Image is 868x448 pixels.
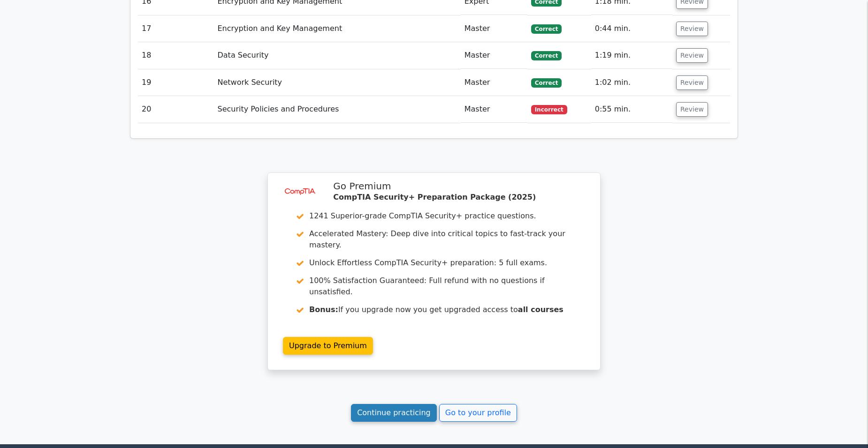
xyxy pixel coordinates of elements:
[213,42,460,69] td: Data Security
[138,69,213,96] td: 19
[531,51,562,60] span: Correct
[531,78,562,88] span: Correct
[439,404,517,422] a: Go to your profile
[676,75,708,90] button: Review
[591,96,672,123] td: 0:55 min.
[461,42,527,69] td: Master
[591,69,672,96] td: 1:02 min.
[461,15,527,42] td: Master
[676,48,708,63] button: Review
[213,96,460,123] td: Security Policies and Procedures
[351,404,437,422] a: Continue practicing
[138,15,213,42] td: 17
[283,337,373,355] a: Upgrade to Premium
[591,15,672,42] td: 0:44 min.
[213,15,460,42] td: Encryption and Key Management
[461,69,527,96] td: Master
[531,24,562,34] span: Correct
[591,42,672,69] td: 1:19 min.
[461,96,527,123] td: Master
[676,102,708,117] button: Review
[138,96,213,123] td: 20
[531,105,567,114] span: Incorrect
[676,22,708,36] button: Review
[138,42,213,69] td: 18
[213,69,460,96] td: Network Security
